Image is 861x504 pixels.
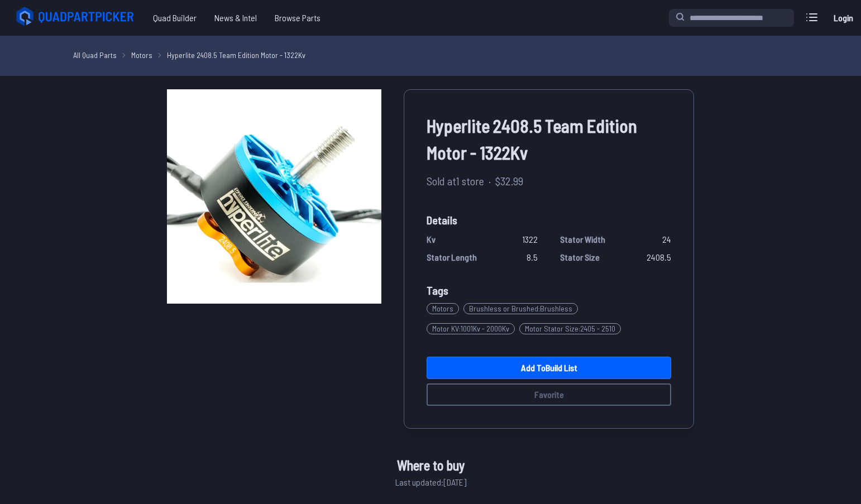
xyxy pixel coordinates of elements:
a: Hyperlite 2408.5 Team Edition Motor - 1322Kv [167,49,305,61]
a: Motors [427,299,463,319]
a: Brushless or Brushed:Brushless [463,299,582,319]
span: $32.99 [495,172,523,189]
a: All Quad Parts [73,49,117,61]
a: News & Intel [205,7,266,29]
span: Motor KV : 1001Kv - 2000Kv [427,323,515,334]
span: Sold at 1 store [427,172,484,189]
a: Motor Stator Size:2405 - 2510 [519,319,625,339]
span: Details [427,212,671,228]
span: Stator Length [427,251,477,264]
span: Motors [427,303,459,314]
span: 2408.5 [647,251,671,264]
a: Motor KV:1001Kv - 2000Kv [427,319,519,339]
a: Login [830,7,857,29]
span: Stator Width [560,233,605,246]
button: Favorite [427,383,671,406]
span: Where to buy [397,455,465,476]
a: Quad Builder [144,7,205,29]
img: image [167,89,381,304]
span: 24 [662,233,671,246]
span: Kv [427,233,436,246]
span: 8.5 [527,251,538,264]
span: Motor Stator Size : 2405 - 2510 [519,323,621,334]
a: Browse Parts [266,7,329,29]
a: Add toBuild List [427,357,671,379]
span: Last updated: [DATE] [395,476,466,489]
span: Stator Size [560,251,600,264]
span: Brushless or Brushed : Brushless [463,303,578,314]
span: 1322 [522,233,538,246]
a: Motors [131,49,152,61]
span: · [489,172,491,189]
span: Hyperlite 2408.5 Team Edition Motor - 1322Kv [427,112,671,166]
span: Tags [427,284,448,297]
